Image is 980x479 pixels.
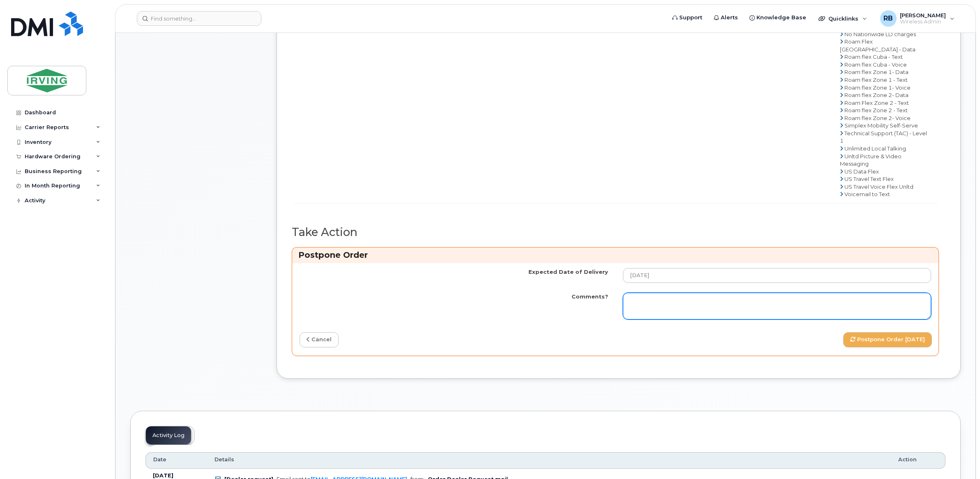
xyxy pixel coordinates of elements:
[844,115,911,121] span: Roam flex Zone 2- Voice
[844,183,913,190] span: US Travel Voice Flex Unltd
[844,100,909,106] span: Roam Flex Zone 2 - Text
[666,9,708,26] a: Support
[844,76,908,83] span: Roam flex Zone 1 - Text
[572,293,608,301] label: Comments?
[721,14,738,22] span: Alerts
[298,250,932,261] h3: Postpone Order
[153,456,166,463] span: Date
[844,61,907,68] span: Roam flex Cuba - Voice
[528,268,608,276] label: Expected Date of Delivery
[883,14,893,23] span: RB
[153,472,173,479] b: [DATE]
[813,10,873,27] div: Quicklinks
[891,452,945,469] th: Action
[840,153,902,167] span: Unltd Picture & Video Messaging
[900,19,946,25] span: Wireless Admin
[756,14,806,22] span: Knowledge Base
[292,226,939,238] h2: Take Action
[844,145,906,152] span: Unlimited Local Talking
[844,107,908,113] span: Roam flex Zone 2 - Text
[679,14,702,22] span: Support
[708,9,744,26] a: Alerts
[844,69,909,75] span: Roam flex Zone 1- Data
[874,10,960,27] div: Roberts, Brad
[840,38,915,53] span: Roam Flex [GEOGRAPHIC_DATA] - Data
[844,191,890,197] span: Voicemail to Text
[843,332,932,347] button: Postpone Order [DATE]
[844,53,903,60] span: Roam flex Cuba - Text
[844,122,918,129] span: Simplex Mobility Self-Serve
[844,84,911,91] span: Roam flex Zone 1- Voice
[828,15,858,22] span: Quicklinks
[844,31,916,37] span: No Nationwide LD charges
[214,456,234,463] span: Details
[900,12,946,19] span: [PERSON_NAME]
[840,130,927,144] span: Technical Support (TAC) - Level 1
[844,168,879,175] span: US Data Flex
[844,92,909,98] span: Roam flex Zone 2- Data
[137,11,261,26] input: Find something...
[844,176,894,182] span: US Travel Text Flex
[300,332,339,347] a: cancel
[744,9,812,26] a: Knowledge Base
